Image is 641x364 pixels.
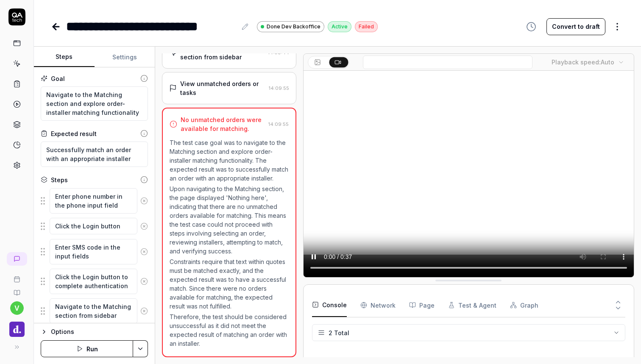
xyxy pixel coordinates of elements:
a: Documentation [3,283,30,296]
p: Therefore, the test should be considered unsuccessful as it did not meet the expected result of m... [170,312,288,348]
div: Active [328,21,351,32]
div: Suggestions [41,217,148,235]
button: Remove step [137,303,151,320]
button: Test & Agent [448,293,496,317]
div: Suggestions [41,188,148,214]
p: Upon navigating to the Matching section, the page displayed 'Nothing here', indicating that there... [170,184,288,256]
div: Expected result [51,129,97,138]
button: Convert to draft [546,18,605,35]
div: Suggestions [41,298,148,324]
div: Goal [51,74,65,83]
button: Options [41,327,148,337]
span: Done Dev Backoffice [267,23,320,31]
img: Done Logo [9,322,25,337]
button: Remove step [137,192,151,209]
a: Book a call with us [3,269,30,283]
button: Remove step [137,273,151,290]
button: View version history [521,18,541,35]
button: Page [409,293,435,317]
div: Options [51,327,148,337]
div: Suggestions [41,239,148,265]
button: Settings [95,47,155,67]
time: 14:09:44 [268,50,289,56]
p: Constraints require that text within quotes must be matched exactly, and the expected result was ... [170,257,288,311]
div: Suggestions [41,268,148,295]
button: Network [360,293,396,317]
p: The test case goal was to navigate to the Matching section and explore order-installer matching f... [170,138,288,183]
time: 14:09:55 [269,85,289,91]
button: Console [312,293,347,317]
div: Failed [355,21,378,32]
button: Run [41,340,133,357]
div: No unmatched orders were available for matching. [181,115,265,133]
button: Steps [34,47,95,67]
button: Graph [510,293,538,317]
div: Steps [51,175,68,184]
button: Done Logo [3,315,30,339]
button: Remove step [137,243,151,260]
a: Done Dev Backoffice [257,21,324,32]
div: View unmatched orders or tasks [180,79,265,97]
time: 14:09:55 [268,121,289,127]
a: New conversation [7,252,27,266]
button: Remove step [137,218,151,235]
button: v [10,301,24,315]
div: Playback speed: [552,58,614,67]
